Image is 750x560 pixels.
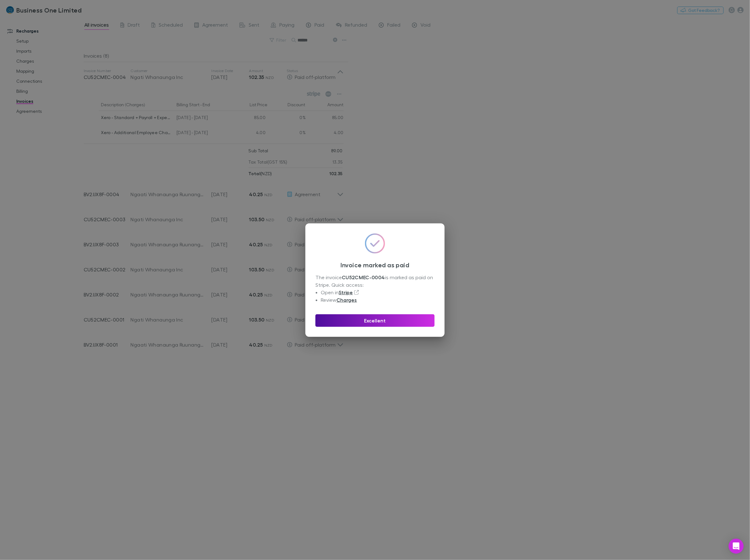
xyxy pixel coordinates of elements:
strong: CU52CMEC-0004 [342,274,385,280]
img: svg%3e [365,233,385,254]
a: Charges [337,297,357,303]
div: Open Intercom Messenger [729,539,744,554]
div: The invoice is marked as paid on Stripe. Quick access: [315,274,435,304]
li: Review [321,296,435,304]
li: Open in [321,289,435,296]
a: Stripe [339,289,353,296]
h3: Invoice marked as paid [315,261,435,269]
button: Excellent [315,314,435,327]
